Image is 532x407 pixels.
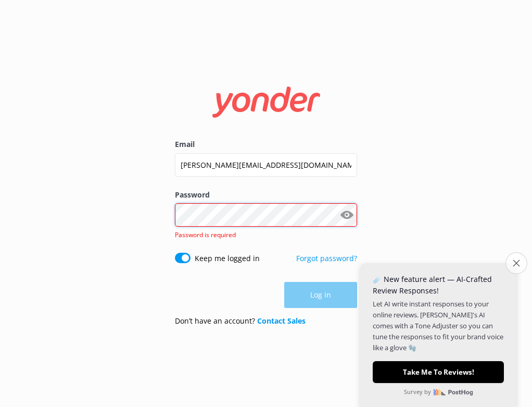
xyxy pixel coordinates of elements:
[175,139,357,150] label: Email
[296,253,357,263] a: Forgot password?
[175,189,357,201] label: Password
[195,253,260,264] label: Keep me logged in
[175,153,357,177] input: user@emailaddress.com
[336,205,357,226] button: Show password
[257,316,306,326] a: Contact Sales
[175,230,236,239] span: Password is required
[175,315,306,327] p: Don’t have an account?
